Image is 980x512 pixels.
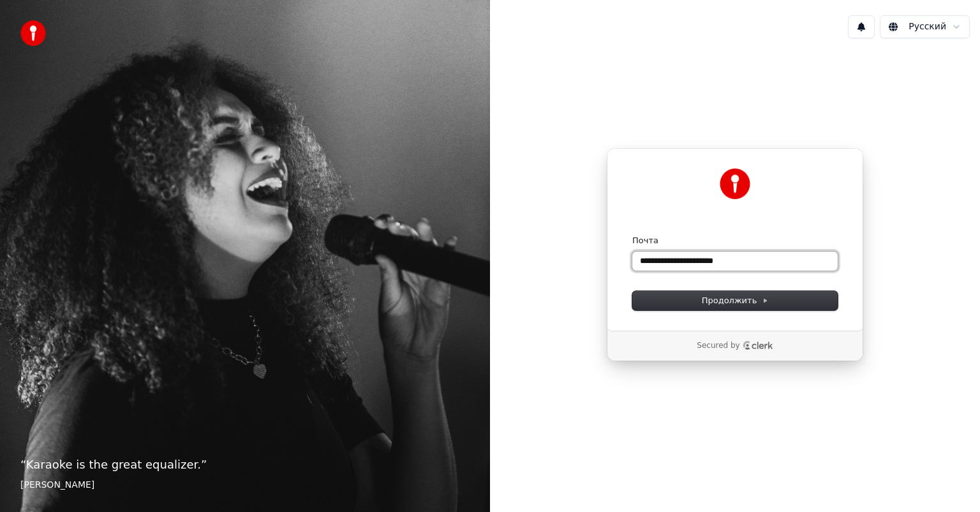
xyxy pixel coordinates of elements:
label: Почта [632,235,658,246]
p: Secured by [697,341,739,351]
img: Youka [720,169,750,199]
p: “ Karaoke is the great equalizer. ” [20,456,470,474]
a: Clerk logo [743,341,773,350]
button: Продолжить [632,291,838,310]
img: youka [20,20,46,46]
span: Продолжить [702,295,769,306]
footer: [PERSON_NAME] [20,479,470,492]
